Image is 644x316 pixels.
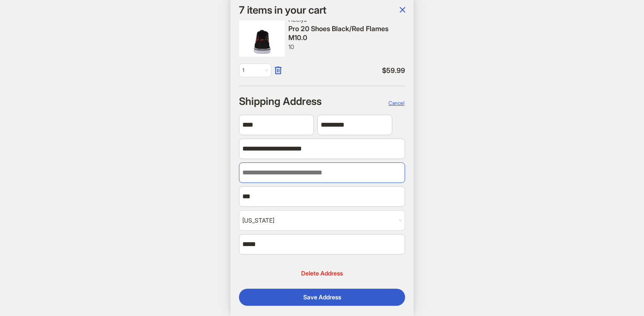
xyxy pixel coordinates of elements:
[288,24,405,42] div: Pro 20 Shoes Black/Red Flames M10.0
[239,95,322,108] h2: Shipping Address
[303,293,341,301] span: Save Address
[239,11,285,57] img: Pro 20 Shoes Black/Red Flames M10.0
[239,289,405,306] button: Save Address
[239,265,405,282] button: Delete Address
[388,99,405,107] button: Cancel
[239,5,326,16] h1: 7 items in your cart
[288,43,405,51] div: 10
[288,66,405,75] span: $ 59.99
[239,115,314,135] input: First Name
[388,100,405,106] span: Cancel
[242,212,402,229] span: Arizona
[301,270,343,277] span: Delete Address
[242,64,268,77] span: 1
